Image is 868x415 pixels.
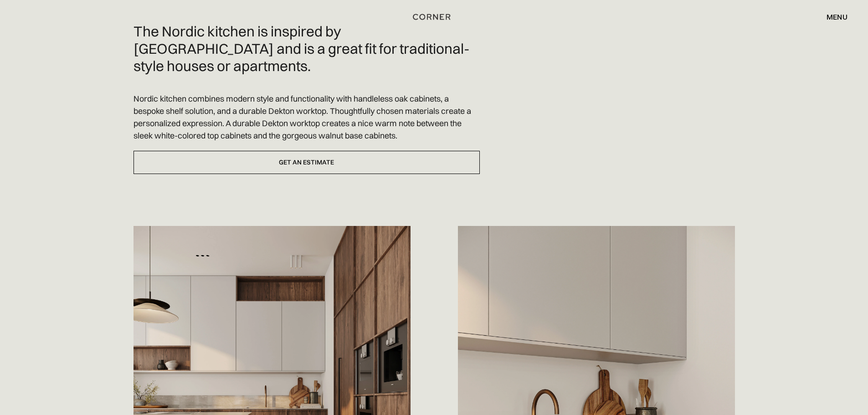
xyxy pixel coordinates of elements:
h2: The Nordic kitchen is inspired by [GEOGRAPHIC_DATA] and is a great fit for traditional-style hous... [134,23,480,74]
div: menu [827,13,847,20]
a: Get an estimate [134,151,480,174]
a: home [403,11,465,23]
p: Nordic kitchen combines modern style and functionality with handleless oak cabinets, a bespoke sh... [134,92,480,142]
div: menu [817,9,847,25]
